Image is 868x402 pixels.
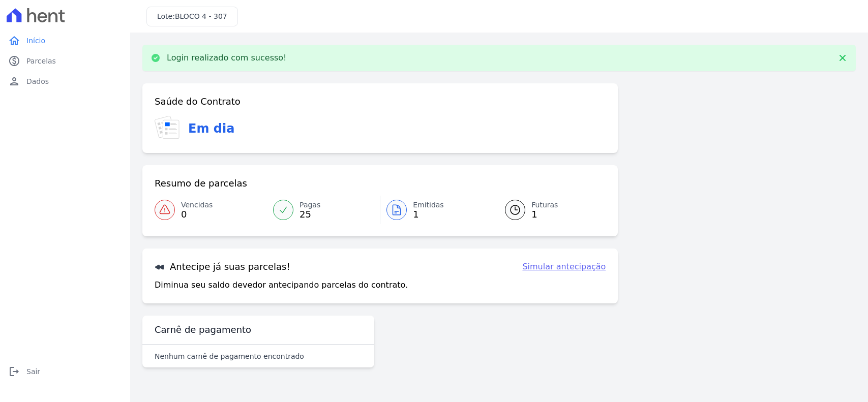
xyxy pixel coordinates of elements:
[8,75,20,87] i: person
[26,76,49,86] span: Dados
[267,196,380,224] a: Pagas 25
[155,261,290,273] h3: Antecipe já suas parcelas!
[188,119,234,138] h3: Em dia
[181,210,213,219] span: 0
[26,56,56,66] span: Parcelas
[155,196,267,224] a: Vencidas 0
[413,210,444,219] span: 1
[155,96,241,108] h3: Saúde do Contrato
[4,71,126,91] a: personDados
[26,366,40,377] span: Sair
[300,210,320,219] span: 25
[8,35,20,47] i: home
[155,324,251,336] h3: Carnê de pagamento
[8,55,20,67] i: paid
[4,51,126,71] a: paidParcelas
[4,361,126,382] a: logoutSair
[155,351,304,361] p: Nenhum carnê de pagamento encontrado
[175,12,227,20] span: BLOCO 4 - 307
[155,279,408,291] p: Diminua seu saldo devedor antecipando parcelas do contrato.
[380,196,493,224] a: Emitidas 1
[522,261,606,273] a: Simular antecipação
[181,200,213,210] span: Vencidas
[26,36,45,46] span: Início
[531,210,558,219] span: 1
[493,196,606,224] a: Futuras 1
[413,200,444,210] span: Emitidas
[157,11,227,22] h3: Lote:
[531,200,558,210] span: Futuras
[8,365,20,378] i: logout
[167,53,287,63] p: Login realizado com sucesso!
[300,200,320,210] span: Pagas
[4,30,126,51] a: homeInício
[155,177,247,190] h3: Resumo de parcelas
